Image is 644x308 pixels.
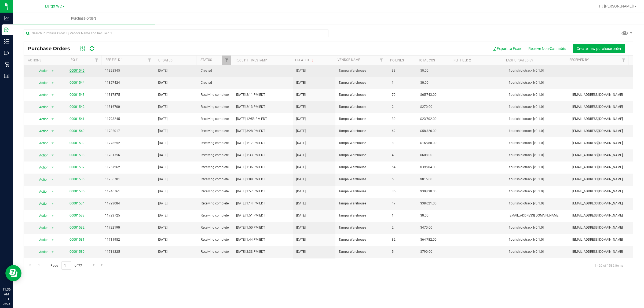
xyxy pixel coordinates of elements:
span: 11827424 [105,80,152,85]
a: Filter [92,56,101,65]
span: [EMAIL_ADDRESS][DOMAIN_NAME] [572,213,630,218]
span: Receiving complete [201,213,230,218]
span: select [49,188,56,195]
inline-svg: Inventory [4,39,9,44]
span: Tampa Warehouse [339,225,385,230]
span: Receiving complete [201,201,230,206]
a: Ref Field 2 [453,58,471,62]
span: [DATE] [296,237,306,242]
span: Action [34,236,49,244]
span: [EMAIL_ADDRESS][DOMAIN_NAME] [572,116,630,122]
a: Last Updated By [506,58,533,62]
span: [EMAIL_ADDRESS][DOMAIN_NAME] [572,165,630,170]
span: [DATE] 1:44 PM EDT [236,237,265,242]
a: 00001545 [69,69,85,72]
p: 11:36 AM EDT [2,287,10,302]
span: $608.00 [420,153,432,158]
a: Updated [158,58,173,62]
span: flourish-biotrack [v0.1.0] [509,129,566,134]
span: [EMAIL_ADDRESS][DOMAIN_NAME] [572,141,630,146]
a: Purchase Orders [13,13,155,24]
span: select [49,248,56,256]
span: [DATE] [158,92,167,97]
span: [DATE] [296,177,306,182]
span: flourish-biotrack [v0.1.0] [509,201,566,206]
span: Action [34,248,49,256]
span: 11817875 [105,92,152,97]
a: Created [295,58,315,62]
span: flourish-biotrack [v0.1.0] [509,116,566,122]
span: [EMAIL_ADDRESS][DOMAIN_NAME] [572,201,630,206]
span: $0.00 [420,80,429,85]
span: [DATE] [158,129,167,134]
a: 00001543 [69,93,85,97]
span: Tampa Warehouse [339,177,385,182]
span: [DATE] [158,177,167,182]
span: Largo WC [45,4,62,9]
span: [DATE] [296,68,306,73]
span: $16,980.00 [420,141,437,146]
span: Created [201,80,230,85]
a: 00001537 [69,165,85,169]
span: [DATE] [158,225,167,230]
a: PO # [71,58,78,62]
span: [DATE] [158,165,167,170]
span: $30,830.00 [420,189,437,194]
span: Create new purchase order [577,46,621,51]
a: 00001536 [69,177,85,181]
a: Filter [222,56,231,65]
span: 11711982 [105,237,152,242]
span: select [49,176,56,183]
span: [DATE] 1:17 PM EDT [236,141,265,146]
span: Action [34,176,49,183]
span: Receiving complete [201,237,230,242]
span: Tampa Warehouse [339,116,385,122]
span: select [49,164,56,171]
span: $58,326.00 [420,129,437,134]
span: [EMAIL_ADDRESS][DOMAIN_NAME] [572,177,630,182]
a: 00001539 [69,141,85,145]
span: Action [34,164,49,171]
span: 11828345 [105,68,152,73]
span: $38,021.00 [420,201,437,206]
span: Action [34,152,49,159]
span: Tampa Warehouse [339,213,385,218]
span: [DATE] 1:14 PM EDT [236,201,265,206]
span: [DATE] [158,201,167,206]
div: Actions [28,58,64,62]
span: select [49,103,56,111]
a: Filter [619,56,628,65]
a: 00001544 [69,81,85,85]
span: $39,904.00 [420,165,437,170]
span: flourish-biotrack [v0.1.0] [509,237,566,242]
span: Hi, [PERSON_NAME]! [599,4,634,8]
span: [DATE] [158,104,167,109]
a: 00001540 [69,129,85,133]
span: select [49,67,56,75]
span: $64,782.00 [420,237,437,242]
span: flourish-biotrack [v0.1.0] [509,165,566,170]
span: flourish-biotrack [v0.1.0] [509,80,566,85]
span: select [49,212,56,219]
span: [DATE] 2:11 PM EDT [236,92,265,97]
span: $0.00 [420,68,429,73]
inline-svg: Reports [4,73,9,79]
span: [EMAIL_ADDRESS][DOMAIN_NAME] [572,129,630,134]
span: [DATE] [296,189,306,194]
span: select [49,224,56,232]
span: 11723084 [105,201,152,206]
span: Purchase Orders [64,16,104,21]
span: 2 [392,225,414,230]
span: [DATE] [158,153,167,158]
span: [DATE] [158,249,167,254]
inline-svg: Inbound [4,27,9,32]
span: [DATE] [296,165,306,170]
a: 00001531 [69,238,85,241]
span: [EMAIL_ADDRESS][DOMAIN_NAME] [572,153,630,158]
span: [EMAIL_ADDRESS][DOMAIN_NAME] [572,189,630,194]
span: Receiving complete [201,141,230,146]
span: flourish-biotrack [v0.1.0] [509,92,566,97]
span: Action [34,67,49,75]
span: [EMAIL_ADDRESS][DOMAIN_NAME] [572,249,630,254]
span: 11781356 [105,153,152,158]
